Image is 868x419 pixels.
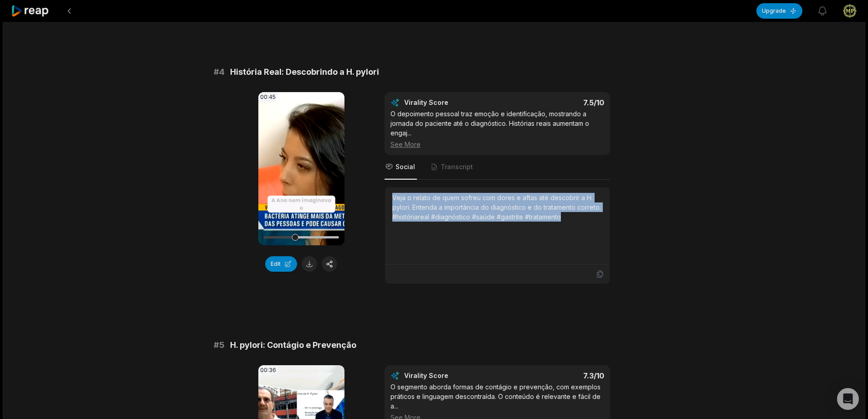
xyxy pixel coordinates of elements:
[214,66,225,78] span: # 4
[390,109,604,149] div: O depoimento pessoal traz emoção e identificação, mostrando a jornada do paciente até o diagnósti...
[230,66,379,78] span: História Real: Descobrindo a H. pylori
[395,162,415,171] span: Social
[756,3,802,19] button: Upgrade
[258,92,344,245] video: Your browser does not support mp4 format.
[506,98,604,107] div: 7.5 /10
[230,339,356,352] span: H. pylori: Contágio e Prevenção
[214,339,225,352] span: # 5
[506,371,604,380] div: 7.3 /10
[837,388,859,410] div: Open Intercom Messenger
[392,193,602,222] div: Veja o relato de quem sofreu com dores e aftas até descobrir a H. pylori. Entenda a importância d...
[404,371,502,380] div: Virality Score
[441,162,473,171] span: Transcript
[385,155,610,180] nav: Tabs
[404,98,502,107] div: Virality Score
[265,256,297,272] button: Edit
[390,140,604,149] div: See More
